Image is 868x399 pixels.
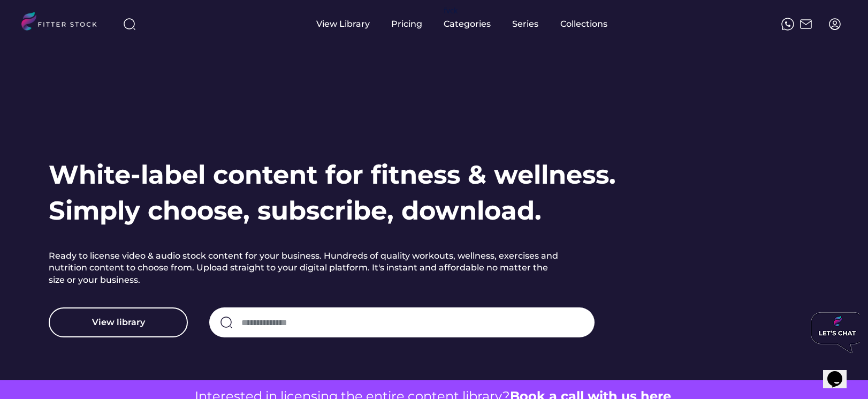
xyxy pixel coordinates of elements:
[391,18,422,30] div: Pricing
[806,308,860,357] iframe: chat widget
[828,18,841,31] img: profile-circle.svg
[123,18,136,31] img: search-normal%203.svg
[823,356,857,388] iframe: chat widget
[781,18,794,31] img: meteor-icons_whatsapp%20%281%29.svg
[49,250,562,286] h2: Ready to license video & audio stock content for your business. Hundreds of quality workouts, wel...
[220,316,233,329] img: search-normal.svg
[316,18,370,30] div: View Library
[49,307,188,337] button: View library
[444,5,458,16] div: fvck
[49,157,616,229] h1: White-label content for fitness & wellness. Simply choose, subscribe, download.
[444,18,491,30] div: Categories
[512,18,539,30] div: Series
[21,12,106,34] img: LOGO.svg
[560,18,607,30] div: Collections
[4,4,58,45] img: Chat attention grabber
[800,18,812,31] img: Frame%2051.svg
